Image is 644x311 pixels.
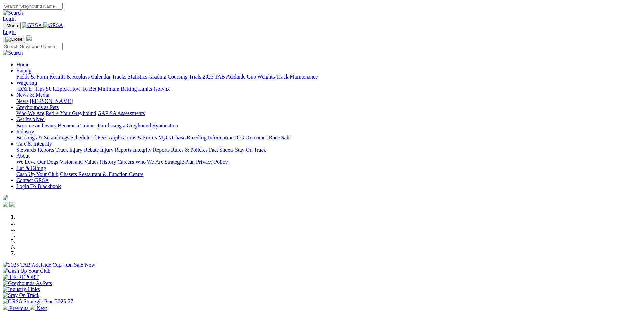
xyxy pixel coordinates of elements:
a: Purchasing a Greyhound [98,123,151,128]
a: Stay On Track [235,147,266,153]
a: Track Injury Rebate [55,147,99,153]
a: Retire Your Greyhound [46,110,96,116]
a: Who We Are [16,110,44,116]
img: logo-grsa-white.png [26,35,32,41]
a: News [16,98,28,104]
a: Calendar [91,74,111,80]
div: Bar & Dining [16,171,641,177]
a: SUREpick [46,86,69,92]
a: Login [3,29,16,35]
a: Race Safe [269,135,290,140]
img: Stay On Track [3,292,39,298]
a: Coursing [168,74,188,80]
a: Breeding Information [187,135,234,140]
input: Search [3,43,63,50]
div: Racing [16,74,641,80]
div: About [16,159,641,165]
img: 2025 TAB Adelaide Cup - On Sale Now [3,262,95,268]
span: Menu [7,23,18,28]
span: Next [37,305,47,311]
img: Search [3,10,23,16]
img: Search [3,50,23,56]
a: Minimum Betting Limits [98,86,152,92]
a: Integrity Reports [133,147,170,153]
div: News & Media [16,98,641,104]
a: Bookings & Scratchings [16,135,69,140]
a: Results & Replays [49,74,90,80]
a: Fact Sheets [209,147,234,153]
a: How To Bet [70,86,97,92]
a: GAP SA Assessments [98,110,145,116]
a: 2025 TAB Adelaide Cup [202,74,256,80]
a: Weights [257,74,275,80]
span: Previous [9,305,28,311]
input: Search [3,3,63,10]
a: [PERSON_NAME] [30,98,73,104]
a: Login To Blackbook [16,183,61,189]
img: chevron-left-pager-white.svg [3,305,8,310]
div: Greyhounds as Pets [16,110,641,116]
div: Wagering [16,86,641,92]
a: Who We Are [135,159,163,165]
a: Racing [16,68,31,73]
a: Applications & Forms [109,135,157,140]
a: Wagering [16,80,37,86]
div: Industry [16,135,641,141]
img: Close [5,37,22,42]
a: [DATE] Tips [16,86,44,92]
a: Contact GRSA [16,177,49,183]
a: History [100,159,116,165]
a: Track Maintenance [276,74,318,80]
a: Become an Owner [16,123,56,128]
a: Fields & Form [16,74,48,80]
a: Grading [149,74,166,80]
a: Statistics [128,74,147,80]
img: GRSA [22,22,42,28]
img: Greyhounds As Pets [3,280,52,286]
a: News & Media [16,92,49,98]
a: Trials [189,74,201,80]
a: Privacy Policy [196,159,228,165]
a: About [16,153,30,159]
img: GRSA [43,22,63,28]
a: Schedule of Fees [70,135,107,140]
button: Toggle navigation [3,22,21,29]
img: GRSA Strategic Plan 2025-27 [3,298,73,305]
a: Cash Up Your Club [16,171,58,177]
a: Tracks [112,74,126,80]
a: Next [30,305,47,311]
a: We Love Our Dogs [16,159,58,165]
a: Injury Reports [100,147,132,153]
img: facebook.svg [3,202,8,207]
img: chevron-right-pager-white.svg [30,305,35,310]
a: Previous [3,305,30,311]
a: ICG Outcomes [235,135,267,140]
div: Care & Integrity [16,147,641,153]
a: Care & Integrity [16,141,52,147]
a: Chasers Restaurant & Function Centre [60,171,143,177]
a: Careers [117,159,134,165]
a: Bar & Dining [16,165,46,171]
img: twitter.svg [9,202,15,207]
a: Industry [16,129,34,134]
a: Greyhounds as Pets [16,104,59,110]
img: IER REPORT [3,274,39,280]
button: Toggle navigation [3,36,25,43]
a: Login [3,16,16,22]
img: Industry Links [3,286,40,292]
a: Vision and Values [59,159,98,165]
a: Strategic Plan [165,159,195,165]
div: Get Involved [16,123,641,129]
img: logo-grsa-white.png [3,195,8,200]
a: Become a Trainer [58,123,96,128]
a: Stewards Reports [16,147,54,153]
a: MyOzChase [158,135,185,140]
img: Cash Up Your Club [3,268,50,274]
a: Get Involved [16,116,45,122]
a: Syndication [152,123,178,128]
a: Home [16,62,29,67]
a: Isolynx [153,86,170,92]
a: Rules & Policies [171,147,208,153]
